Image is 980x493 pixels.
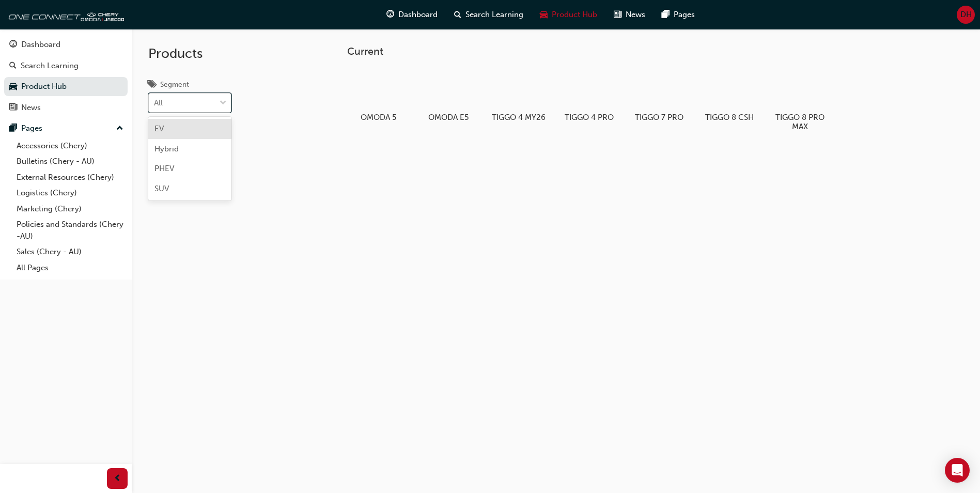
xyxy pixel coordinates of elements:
button: Pages [4,119,128,138]
span: DH [960,9,972,21]
a: Sales (Chery - AU) [12,244,128,260]
a: OMODA E5 [417,66,479,126]
span: SUV [154,184,169,193]
span: Hybrid [154,144,179,153]
span: pages-icon [9,124,17,133]
h5: TIGGO 8 CSH [703,113,757,122]
div: News [21,102,41,114]
a: pages-iconPages [654,4,703,25]
a: Accessories (Chery) [12,138,128,154]
button: DH [957,6,975,24]
div: Dashboard [21,39,60,51]
span: down-icon [220,97,227,110]
h5: TIGGO 4 MY26 [492,113,546,122]
img: oneconnect [5,4,124,25]
span: Dashboard [398,9,438,21]
span: news-icon [9,103,17,113]
span: tags-icon [148,81,156,90]
a: news-iconNews [605,4,654,25]
span: up-icon [116,122,123,135]
a: External Resources (Chery) [12,170,128,186]
a: Logistics (Chery) [12,185,128,201]
span: News [626,9,645,21]
div: Open Intercom Messenger [945,458,970,483]
span: search-icon [454,8,461,21]
h3: Current [347,45,934,57]
span: PHEV [154,164,174,173]
a: guage-iconDashboard [378,4,446,25]
a: TIGGO 4 MY26 [488,66,550,126]
h5: TIGGO 8 PRO MAX [773,113,827,131]
span: guage-icon [386,8,394,21]
a: search-iconSearch Learning [446,4,532,25]
a: Dashboard [4,35,128,54]
span: car-icon [9,82,17,91]
span: guage-icon [9,40,17,50]
a: TIGGO 8 CSH [698,66,760,126]
a: car-iconProduct Hub [532,4,605,25]
a: TIGGO 4 PRO [558,66,620,126]
a: Bulletins (Chery - AU) [12,153,128,170]
div: All [154,97,163,109]
button: DashboardSearch LearningProduct HubNews [4,33,128,119]
span: car-icon [540,8,548,21]
a: Policies and Standards (Chery -AU) [12,217,128,244]
h5: TIGGO 4 PRO [562,113,616,122]
a: Search Learning [4,56,128,75]
a: TIGGO 7 PRO [628,66,690,126]
a: Product Hub [4,77,128,96]
h2: Products [148,45,231,62]
a: News [4,98,128,117]
h5: TIGGO 7 PRO [632,113,687,122]
span: search-icon [9,61,17,71]
a: Marketing (Chery) [12,201,128,217]
span: Search Learning [465,9,523,21]
h5: OMODA 5 [351,113,406,122]
div: Search Learning [21,60,79,72]
a: OMODA 5 [347,66,409,126]
span: pages-icon [662,8,670,21]
span: news-icon [614,8,621,21]
span: Product Hub [552,9,597,21]
a: TIGGO 8 PRO MAX [769,66,831,135]
span: prev-icon [114,472,121,485]
div: Segment [160,80,189,90]
a: All Pages [12,260,128,276]
div: Pages [21,122,42,134]
span: EV [154,124,164,133]
span: Pages [674,9,695,21]
h5: OMODA E5 [422,113,476,122]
